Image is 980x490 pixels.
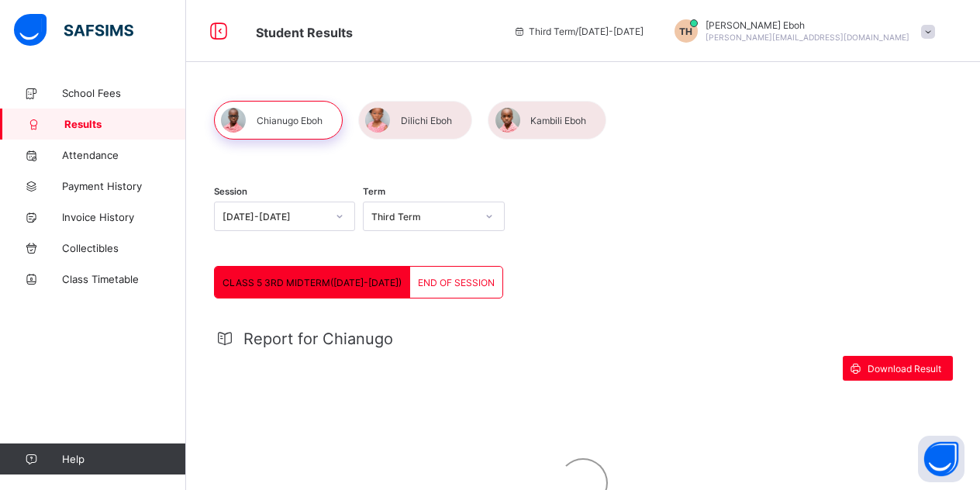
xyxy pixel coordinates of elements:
span: [PERSON_NAME] Eboh [706,19,909,31]
span: Class Timetable [62,273,186,285]
span: Invoice History [62,211,186,223]
img: safsims [14,14,133,47]
span: Help [62,453,185,465]
span: School Fees [62,87,186,99]
div: ThomasEboh [659,19,943,43]
span: Report for Chianugo [243,330,393,348]
button: Open asap [918,436,964,482]
span: Payment History [62,180,186,192]
span: Collectibles [62,242,186,254]
span: Attendance [62,149,186,161]
span: CLASS 5 3RD MIDTERM([DATE]-[DATE]) [223,277,402,288]
span: Term [363,186,385,197]
div: [DATE]-[DATE] [223,211,326,223]
span: session/term information [513,26,644,37]
span: TH [679,26,692,37]
span: Session [214,186,247,197]
span: Results [64,118,186,130]
span: [PERSON_NAME][EMAIL_ADDRESS][DOMAIN_NAME] [706,33,909,42]
span: Student Results [256,25,353,40]
div: Third Term [371,211,475,223]
span: Download Result [868,363,941,374]
span: END OF SESSION [418,277,495,288]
